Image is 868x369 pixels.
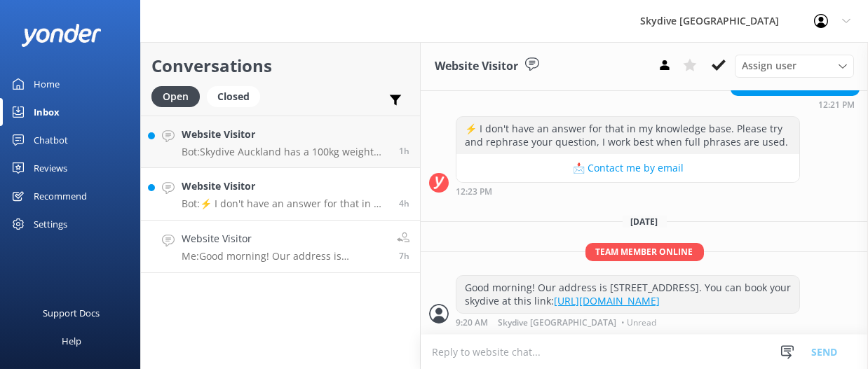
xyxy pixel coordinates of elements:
span: Team member online [585,243,704,260]
div: Aug 23 2025 12:23pm (UTC +12:00) Pacific/Auckland [456,186,800,196]
strong: 12:21 PM [818,101,855,109]
div: Chatbot [34,126,68,154]
h3: Website Visitor [435,57,518,76]
p: Me: Good morning! Our address is [STREET_ADDRESS]. You can book your skydive at this link: [URL][... [182,250,386,263]
img: yonder-white-logo.png [21,24,102,47]
h2: Conversations [151,53,409,79]
div: Assign User [735,55,854,77]
p: Bot: ⚡ I don't have an answer for that in my knowledge base. Please try and rephrase your questio... [182,197,388,210]
span: Aug 24 2025 03:43pm (UTC +12:00) Pacific/Auckland [399,145,409,157]
div: Settings [34,210,67,238]
span: Skydive [GEOGRAPHIC_DATA] [498,319,616,327]
a: Open [151,88,207,104]
div: Aug 24 2025 09:20am (UTC +12:00) Pacific/Auckland [456,317,800,327]
div: Support Docs [43,299,100,327]
span: [DATE] [623,216,667,228]
div: Recommend [34,182,87,210]
span: Aug 24 2025 12:27pm (UTC +12:00) Pacific/Auckland [399,197,409,209]
a: Website VisitorBot:Skydive Auckland has a 100kg weight restriction for tandem skydiving. However,... [141,116,420,168]
div: Reviews [34,154,67,182]
a: [URL][DOMAIN_NAME] [554,294,660,307]
div: Inbox [34,98,60,126]
div: Help [62,327,81,355]
div: Good morning! Our address is [STREET_ADDRESS]. You can book your skydive at this link: [456,276,799,313]
h4: Website Visitor [182,179,388,194]
span: Aug 24 2025 09:20am (UTC +12:00) Pacific/Auckland [399,250,409,262]
a: Website VisitorMe:Good morning! Our address is [STREET_ADDRESS]. You can book your skydive at thi... [141,221,420,273]
p: Bot: Skydive Auckland has a 100kg weight restriction for tandem skydiving. However, it may be pos... [182,146,388,158]
span: • Unread [621,319,656,327]
h4: Website Visitor [182,231,386,246]
strong: 12:23 PM [456,188,492,196]
div: ⚡ I don't have an answer for that in my knowledge base. Please try and rephrase your question, I ... [456,117,799,154]
span: Assign user [742,58,796,74]
a: Closed [207,88,267,104]
div: Aug 23 2025 12:21pm (UTC +12:00) Pacific/Auckland [731,99,860,109]
h4: Website Visitor [182,127,388,142]
a: Website VisitorBot:⚡ I don't have an answer for that in my knowledge base. Please try and rephras... [141,168,420,221]
div: Home [34,70,60,98]
div: Open [151,86,200,107]
button: 📩 Contact me by email [456,154,799,182]
div: Closed [207,86,260,107]
strong: 9:20 AM [456,319,488,327]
